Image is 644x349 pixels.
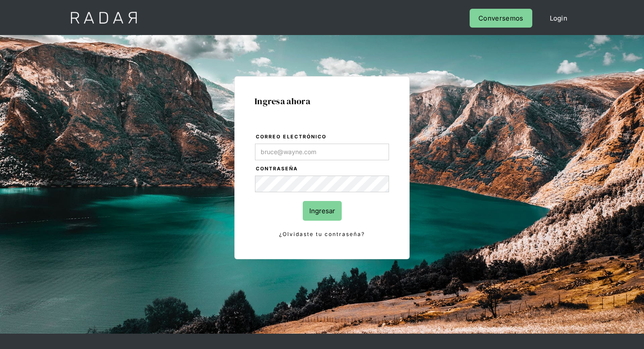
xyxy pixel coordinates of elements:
[256,165,389,173] label: Contraseña
[255,132,389,239] form: Login Form
[541,9,577,28] a: Login
[256,133,389,141] label: Correo electrónico
[303,201,342,221] input: Ingresar
[255,229,389,239] a: ¿Olvidaste tu contraseña?
[470,9,532,28] a: Conversemos
[255,144,389,160] input: bruce@wayne.com
[255,96,389,106] h1: Ingresa ahora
